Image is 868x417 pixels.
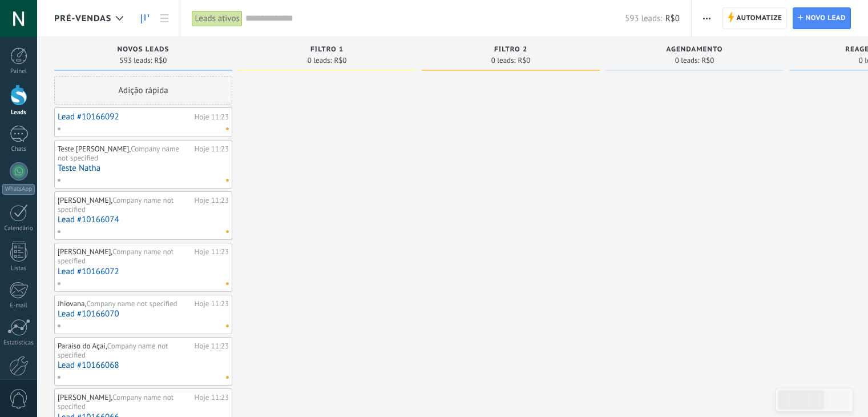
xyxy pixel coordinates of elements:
[120,57,152,64] span: 593 leads:
[334,57,346,64] span: R$0
[310,46,344,54] span: Filtro 1
[2,225,35,232] div: Calendário
[701,57,714,64] span: R$0
[58,341,168,360] span: Company name not specified
[54,76,232,105] div: Adição rápida
[58,145,192,162] div: Teste [PERSON_NAME],
[2,68,35,75] div: Painel
[226,376,229,379] span: Nenhuma tarefa atribuída
[427,46,594,55] div: Filtro 2
[226,324,229,327] span: Nenhuma tarefa atribuída
[54,13,111,24] span: Pré-Vendas
[58,392,173,411] span: Company name not specified
[722,7,787,29] a: Automatize
[58,215,229,224] a: Lead #10166074
[226,127,229,130] span: Nenhuma tarefa atribuída
[806,8,846,29] span: Novo lead
[518,57,530,64] span: R$0
[192,10,242,27] div: Leads ativos
[736,8,782,29] span: Automatize
[86,299,177,308] span: Company name not specified
[58,247,192,265] div: [PERSON_NAME],
[491,57,516,64] span: 0 leads:
[2,302,35,310] div: E-mail
[58,196,192,214] div: [PERSON_NAME],
[195,299,229,308] div: Hoje 11:23
[195,196,229,214] div: Hoje 11:23
[2,265,35,272] div: Listas
[58,144,179,163] span: Company name not specified
[58,247,173,266] span: Company name not specified
[2,109,35,117] div: Leads
[665,13,680,24] span: R$0
[195,145,229,162] div: Hoje 11:23
[154,57,167,64] span: R$0
[118,46,169,54] span: Novos Leads
[58,393,192,411] div: [PERSON_NAME],
[58,342,192,359] div: Paraiso do Açai,
[2,146,35,153] div: Chats
[2,184,35,195] div: WhatsApp
[58,309,229,319] a: Lead #10166070
[611,46,778,55] div: Agendamento
[60,46,227,55] div: Novos Leads
[793,7,851,29] a: Novo lead
[195,113,229,121] div: Hoje 11:23
[58,195,173,214] span: Company name not specified
[226,282,229,285] span: Nenhuma tarefa atribuída
[195,247,229,265] div: Hoje 11:23
[58,360,229,370] a: Lead #10166068
[244,46,410,55] div: Filtro 1
[58,299,192,308] div: Jhiovana,
[666,46,722,54] span: Agendamento
[58,163,229,173] a: Teste Natha
[195,393,229,411] div: Hoje 11:23
[226,230,229,233] span: Nenhuma tarefa atribuída
[58,112,192,122] a: Lead #10166092
[195,342,229,359] div: Hoje 11:23
[494,46,527,54] span: Filtro 2
[308,57,332,64] span: 0 leads:
[58,267,229,276] a: Lead #10166072
[625,13,663,24] span: 593 leads:
[226,179,229,182] span: Nenhuma tarefa atribuída
[2,339,35,347] div: Estatísticas
[675,57,700,64] span: 0 leads:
